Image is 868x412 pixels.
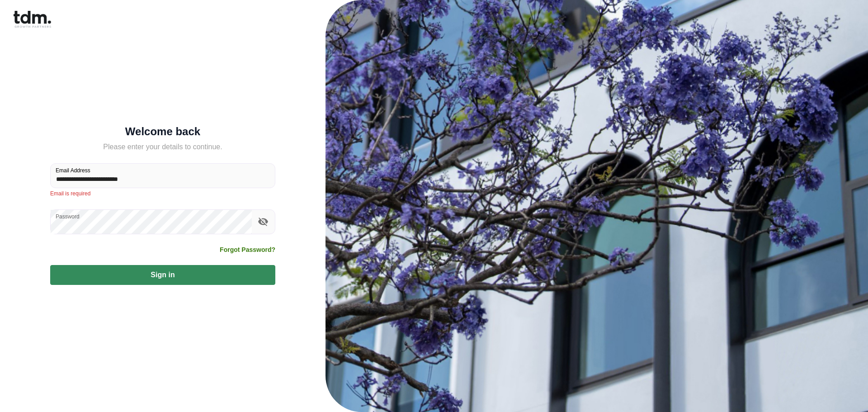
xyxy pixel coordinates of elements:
label: Password [56,213,80,220]
p: Email is required [50,189,275,199]
a: Forgot Password? [220,245,275,254]
h5: Please enter your details to continue. [50,142,275,152]
button: toggle password visibility [255,214,271,229]
label: Email Address [56,166,90,174]
h5: Welcome back [50,127,275,136]
button: Sign in [50,265,275,285]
